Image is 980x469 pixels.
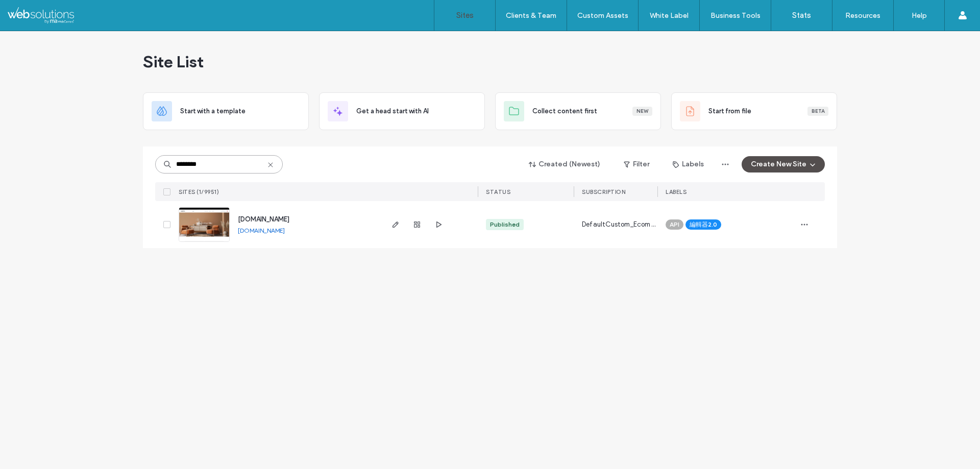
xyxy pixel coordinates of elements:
[180,106,246,116] span: Start with a template
[179,188,219,195] span: SITES (1/9951)
[582,188,625,195] span: SUBSCRIPTION
[671,92,837,130] div: Start from fileBeta
[486,188,510,195] span: STATUS
[912,11,927,20] label: Help
[143,52,204,72] span: Site List
[577,11,628,20] label: Custom Assets
[670,220,679,229] span: API
[319,92,485,130] div: Get a head start with AI
[614,156,659,172] button: Filter
[742,156,825,172] button: Create New Site
[845,11,880,20] label: Resources
[490,220,520,229] div: Published
[650,11,689,20] label: White Label
[632,107,652,116] div: New
[238,215,289,223] a: [DOMAIN_NAME]
[582,219,657,230] span: DefaultCustom_Ecom_Basic
[792,11,811,20] label: Stats
[356,106,429,116] span: Get a head start with AI
[690,220,717,229] span: 編輯器2.0
[532,106,597,116] span: Collect content first
[495,92,661,130] div: Collect content firstNew
[506,11,556,20] label: Clients & Team
[708,106,751,116] span: Start from file
[664,156,713,172] button: Labels
[23,7,44,16] span: Help
[520,156,609,172] button: Created (Newest)
[238,227,285,234] a: [DOMAIN_NAME]
[666,188,687,195] span: LABELS
[456,11,474,20] label: Sites
[807,107,828,116] div: Beta
[143,92,309,130] div: Start with a template
[710,11,761,20] label: Business Tools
